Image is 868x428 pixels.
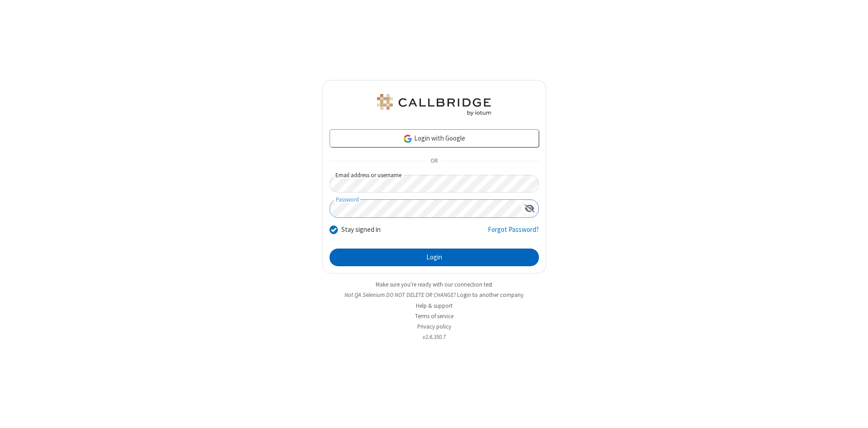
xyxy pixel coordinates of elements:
a: Forgot Password? [488,225,539,242]
input: Email address or username [330,175,539,193]
iframe: Chat [845,404,861,422]
div: Show password [521,200,538,216]
li: v2.6.350.7 [322,333,546,341]
a: Help & support [416,302,453,310]
span: OR [427,155,441,168]
a: Terms of service [415,312,453,320]
a: Make sure you're ready with our connection test [376,281,492,288]
button: Login [330,249,539,267]
img: google-icon.png [403,134,413,144]
label: Stay signed in [341,225,381,235]
a: Privacy policy [417,323,451,330]
li: Not QA Selenium DO NOT DELETE OR CHANGE? [322,291,546,299]
input: Password [330,200,521,217]
a: Login with Google [330,129,539,147]
img: QA Selenium DO NOT DELETE OR CHANGE [375,94,493,116]
button: Login to another company [457,291,524,299]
